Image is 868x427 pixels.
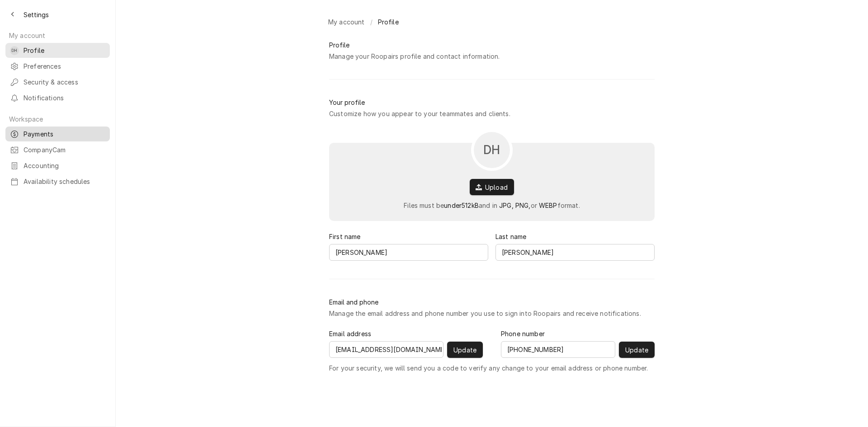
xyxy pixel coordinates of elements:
[5,59,110,74] a: Preferences
[452,345,478,355] span: Update
[329,232,361,241] label: First name
[24,145,105,155] span: CompanyCam
[329,297,378,307] div: Email and phone
[24,10,49,19] span: Settings
[24,46,105,55] span: Profile
[10,46,19,55] div: Daryl Harris's Avatar
[5,7,20,22] button: Back to previous page
[24,61,105,71] span: Preferences
[5,158,110,173] a: Accounting
[24,129,105,139] span: Payments
[329,109,510,118] div: Customize how you appear to your teammates and clients.
[619,342,655,358] button: Update
[329,341,443,358] input: Email address
[5,43,110,58] a: DHDaryl Harris's AvatarProfile
[623,345,650,355] span: Update
[329,98,365,107] div: Your profile
[329,40,349,50] div: Profile
[501,341,615,358] input: Phone number
[378,17,399,27] span: Profile
[404,201,580,210] div: Files must be and in or format.
[471,129,513,171] button: DH
[447,342,483,358] button: Update
[470,179,514,195] button: Upload
[499,202,530,209] span: JPG, PNG,
[495,244,655,261] input: Last name
[501,329,545,338] label: Phone number
[5,90,110,105] a: Notifications
[24,77,105,87] span: Security & access
[5,142,110,157] a: CompanyCam
[329,363,648,373] span: For your security, we will send you a code to verify any change to your email address or phone nu...
[329,329,371,338] label: Email address
[24,161,105,170] span: Accounting
[370,17,373,27] span: /
[329,244,488,261] input: First name
[329,309,641,318] div: Manage the email address and phone number you use to sign into Roopairs and receive notifications.
[444,202,479,209] span: under 512 kB
[5,174,110,189] a: Availability schedules
[24,93,105,103] span: Notifications
[329,52,500,61] div: Manage your Roopairs profile and contact information.
[10,46,19,55] div: DH
[539,202,557,209] span: WEBP
[483,183,509,192] span: Upload
[495,232,526,241] label: Last name
[374,14,402,29] a: Profile
[24,177,105,186] span: Availability schedules
[5,75,110,89] a: Security & access
[5,127,110,141] a: Payments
